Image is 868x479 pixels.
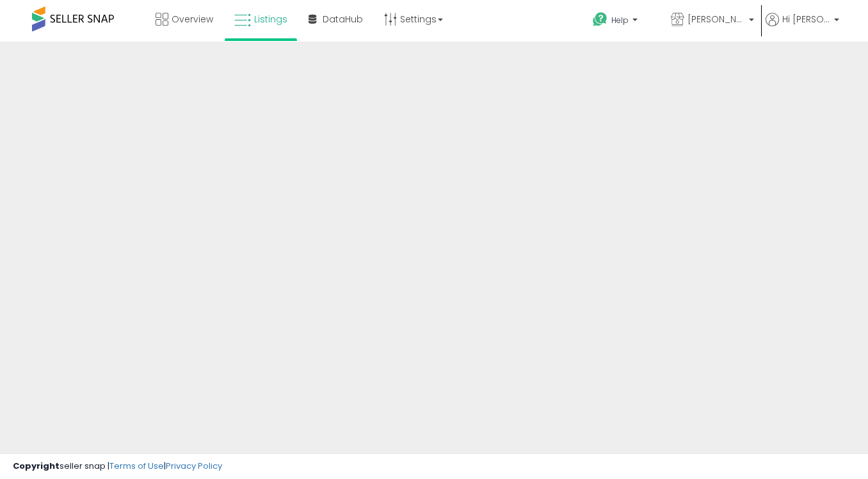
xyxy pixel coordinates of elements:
span: Hi [PERSON_NAME] [782,13,830,26]
span: Overview [172,13,213,26]
i: Get Help [592,12,608,27]
div: seller snap | | [13,460,222,473]
span: Help [611,15,629,26]
strong: Copyright [13,460,60,472]
span: Listings [254,13,287,26]
a: Terms of Use [109,460,164,472]
span: [PERSON_NAME] Products [687,13,745,26]
a: Help [583,2,659,42]
a: Hi [PERSON_NAME] [766,13,839,42]
a: Privacy Policy [166,460,222,472]
span: DataHub [323,13,363,26]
